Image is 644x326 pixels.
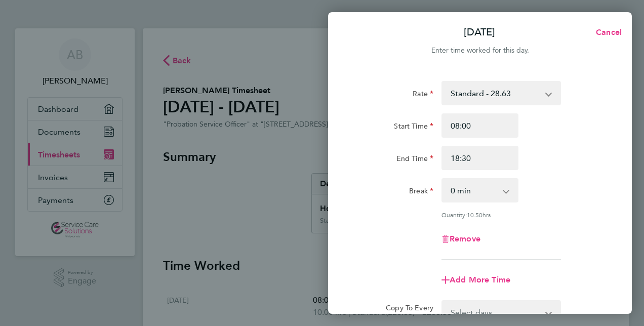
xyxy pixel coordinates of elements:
[580,22,632,43] button: Cancel
[467,211,482,219] span: 10.50
[441,276,510,284] button: Add More Time
[441,211,561,219] div: Quantity: hrs
[441,235,480,243] button: Remove
[450,275,510,284] span: Add More Time
[593,27,622,37] span: Cancel
[328,45,632,57] div: Enter time worked for this day.
[413,89,433,101] label: Rate
[409,186,433,198] label: Break
[450,234,480,243] span: Remove
[441,113,518,138] input: E.g. 08:00
[378,303,433,321] label: Copy To Every Following
[394,121,433,134] label: Start Time
[396,154,433,166] label: End Time
[464,25,495,39] p: [DATE]
[441,146,518,170] input: E.g. 18:00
